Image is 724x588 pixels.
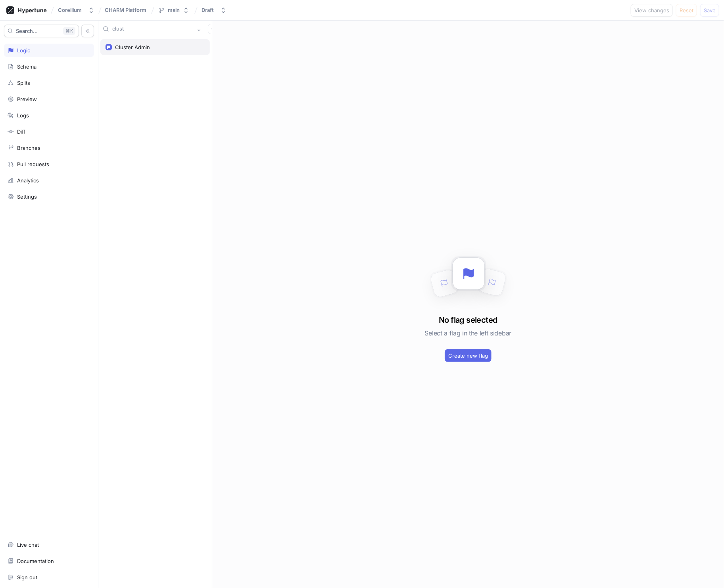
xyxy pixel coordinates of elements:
[704,8,716,13] span: Save
[634,8,669,13] span: View changes
[17,80,30,86] div: Splits
[17,128,25,135] div: Diff
[631,4,673,17] button: View changes
[115,44,150,50] div: Cluster Admin
[58,7,82,13] div: Corellium
[17,161,49,167] div: Pull requests
[17,63,36,70] div: Schema
[700,4,719,17] button: Save
[448,353,488,358] span: Create new flag
[112,25,193,33] input: Search...
[4,25,79,37] button: Search...K
[202,7,214,13] div: Draft
[17,558,54,564] div: Documentation
[17,542,39,548] div: Live chat
[198,4,230,17] button: Draft
[55,4,98,17] button: Corellium
[16,29,38,33] span: Search...
[4,554,94,568] a: Documentation
[439,314,497,326] h3: No flag selected
[445,349,492,362] button: Create new flag
[676,4,697,17] button: Reset
[155,4,192,17] button: main
[63,27,75,35] div: K
[425,326,511,340] h5: Select a flag in the left sidebar
[105,7,146,13] span: CHARM Platform
[17,47,30,54] div: Logic
[17,177,39,184] div: Analytics
[168,7,180,13] div: main
[17,574,37,580] div: Sign out
[680,8,693,13] span: Reset
[17,112,29,119] div: Logs
[17,193,37,200] div: Settings
[17,96,37,102] div: Preview
[17,145,40,151] div: Branches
